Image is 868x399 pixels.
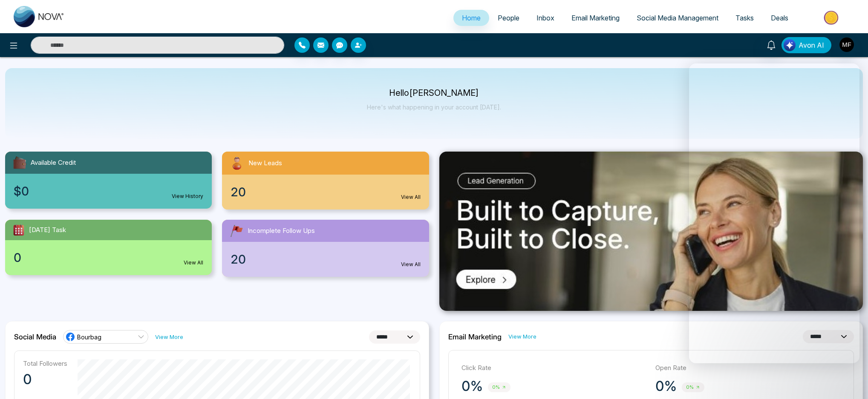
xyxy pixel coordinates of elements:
[229,223,244,238] img: followUps.svg
[367,103,501,111] p: Here's what happening in your account [DATE].
[453,10,489,26] a: Home
[839,37,854,52] img: User Avatar
[528,10,563,26] a: Inbox
[172,192,203,200] a: View History
[563,10,628,26] a: Email Marketing
[155,333,183,341] a: View More
[655,378,677,395] p: 0%
[498,14,519,22] span: People
[762,10,797,26] a: Deals
[12,155,27,170] img: availableCredit.svg
[14,6,65,27] img: Nova CRM Logo
[439,152,863,311] img: .
[23,371,67,388] p: 0
[799,40,824,50] span: Avon AI
[14,249,21,267] span: 0
[628,10,727,26] a: Social Media Management
[31,158,76,168] span: Available Credit
[771,14,788,22] span: Deals
[461,378,483,395] p: 0%
[217,152,434,210] a: New Leads20View All
[401,261,421,268] a: View All
[689,63,859,363] iframe: Intercom live chat
[461,363,647,373] p: Click Rate
[448,333,502,341] h2: Email Marketing
[14,333,56,341] h2: Social Media
[488,382,510,392] span: 0%
[489,10,528,26] a: People
[77,333,101,341] span: Bourbag
[248,158,282,168] span: New Leads
[217,220,434,277] a: Incomplete Follow Ups20View All
[727,10,762,26] a: Tasks
[839,370,859,390] iframe: Intercom live chat
[229,155,245,171] img: newLeads.svg
[801,8,863,27] img: Market-place.gif
[12,223,26,237] img: todayTask.svg
[401,193,421,201] a: View All
[536,14,554,22] span: Inbox
[508,333,536,341] a: View More
[367,89,501,97] p: Hello [PERSON_NAME]
[735,14,754,22] span: Tasks
[462,14,481,22] span: Home
[781,37,831,53] button: Avon AI
[23,359,67,367] p: Total Followers
[184,259,203,267] a: View All
[14,182,29,200] span: $0
[231,250,246,268] span: 20
[248,226,315,236] span: Incomplete Follow Ups
[682,382,704,392] span: 0%
[571,14,620,22] span: Email Marketing
[655,363,841,373] p: Open Rate
[784,39,796,51] img: Lead Flow
[29,225,66,235] span: [DATE] Task
[231,183,246,201] span: 20
[637,14,718,22] span: Social Media Management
